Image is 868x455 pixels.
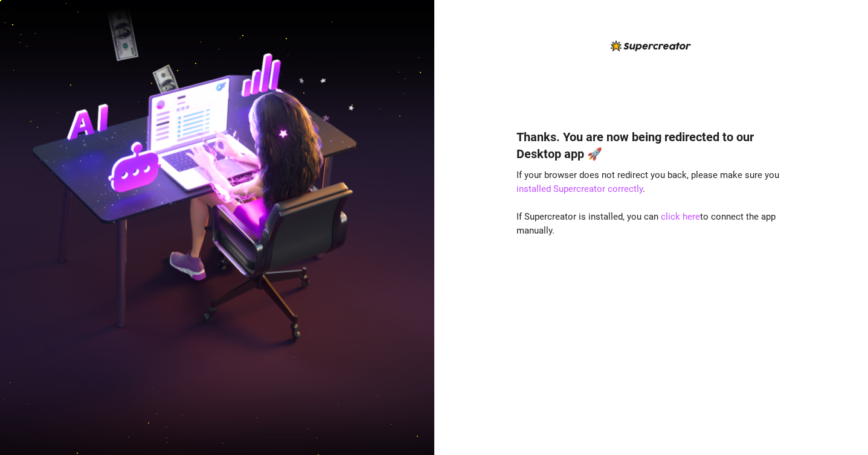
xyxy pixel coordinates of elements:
span: If your browser does not redirect you back, please make sure you . [516,170,779,195]
a: installed Supercreator correctly [516,183,643,194]
a: click here [661,211,700,222]
span: If Supercreator is installed, you can to connect the app manually. [516,211,776,237]
h4: Thanks. You are now being redirected to our Desktop app 🚀 [516,129,786,162]
img: logo-BBDzfeDw.svg [611,40,691,51]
